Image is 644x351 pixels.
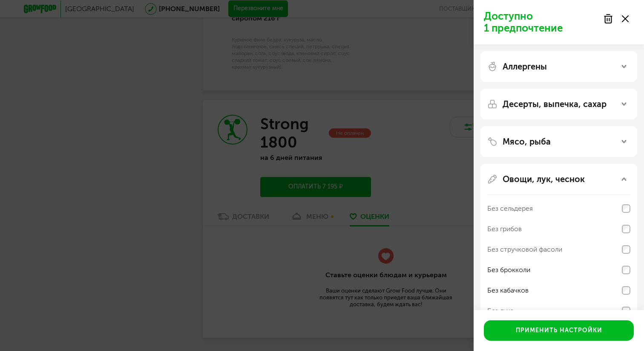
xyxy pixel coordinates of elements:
div: Без сельдерея [487,203,533,214]
button: Применить настройки [484,320,634,341]
p: Доступно 1 предпочтение [484,10,598,34]
div: Без стручковой фасоли [487,244,562,255]
div: Без лука [487,306,514,316]
div: Без кабачков [487,285,529,296]
p: Десерты, выпечка, сахар [503,99,607,109]
div: Без грибов [487,224,522,234]
div: Без брокколи [487,265,530,275]
p: Овощи, лук, чеснок [503,174,585,184]
p: Мясо, рыба [503,136,551,147]
p: Аллергены [503,61,547,72]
